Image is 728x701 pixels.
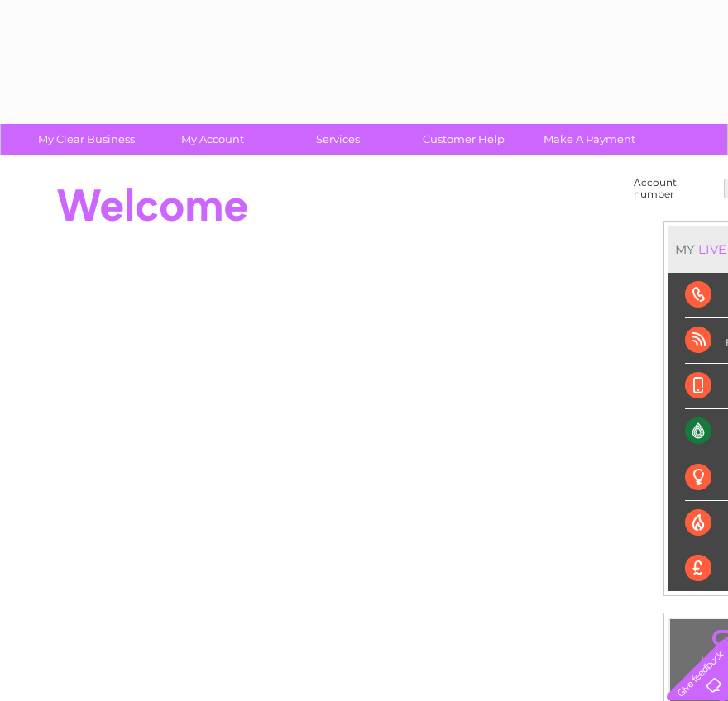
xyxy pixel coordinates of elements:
a: My Clear Business [18,124,155,155]
td: Account number [630,173,720,204]
a: Make A Payment [521,124,658,155]
a: My Account [144,124,280,155]
a: Customer Help [395,124,532,155]
a: Services [270,124,406,155]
